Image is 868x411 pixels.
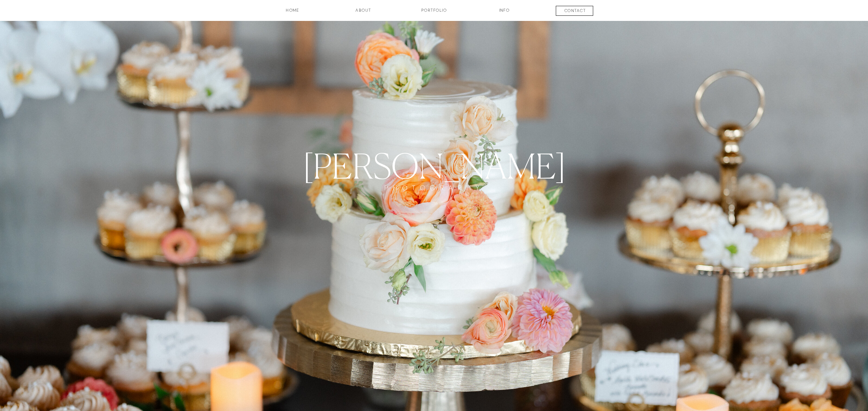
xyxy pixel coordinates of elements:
[409,7,459,19] a: Portfolio
[376,184,492,205] a: PHOTOGRAPHY
[267,7,318,19] a: HOME
[276,146,593,184] a: [PERSON_NAME]
[346,7,380,19] a: about
[487,7,521,19] a: INFO
[550,8,600,16] a: contact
